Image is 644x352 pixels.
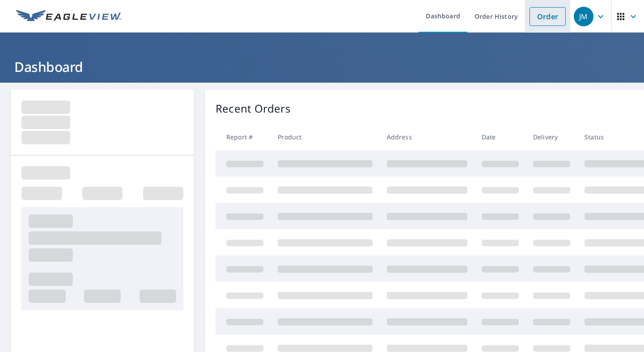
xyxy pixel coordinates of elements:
[216,101,291,117] p: Recent Orders
[574,7,593,26] div: JM
[526,124,577,150] th: Delivery
[216,124,271,150] th: Report #
[380,124,475,150] th: Address
[475,124,526,150] th: Date
[530,7,566,26] a: Order
[271,124,380,150] th: Product
[11,58,633,76] h1: Dashboard
[16,10,122,23] img: EV Logo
